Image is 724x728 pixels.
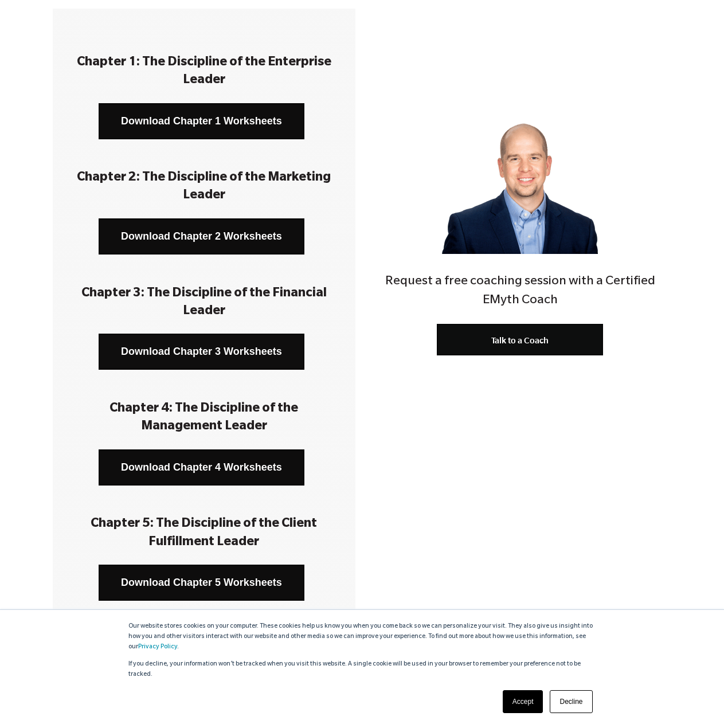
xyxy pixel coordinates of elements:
a: Privacy Policy [138,644,177,651]
a: Download Chapter 3 Worksheets [99,334,304,370]
span: Talk to a Coach [491,335,549,345]
h4: Request a free coaching session with a Certified EMyth Coach [369,273,672,311]
h3: Chapter 2: The Discipline of the Marketing Leader [70,170,339,205]
h3: Chapter 1: The Discipline of the Enterprise Leader [70,54,339,90]
img: Jon_Slater_web [442,98,598,254]
a: Download Chapter 5 Worksheets [99,565,304,601]
p: Our website stores cookies on your computer. These cookies help us know you when you come back so... [128,621,596,652]
a: Download Chapter 1 Worksheets [99,103,304,139]
p: If you decline, your information won’t be tracked when you visit this website. A single cookie wi... [128,659,596,680]
a: Talk to a Coach [437,324,603,355]
a: Download Chapter 4 Worksheets [99,449,304,486]
a: Decline [550,690,592,713]
h3: Chapter 4: The Discipline of the Management Leader [70,401,339,436]
a: Download Chapter 2 Worksheets [99,218,304,255]
h3: Chapter 5: The Discipline of the Client Fulfillment Leader [70,516,339,551]
h3: Chapter 3: The Discipline of the Financial Leader [70,285,339,321]
a: Accept [503,690,543,713]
